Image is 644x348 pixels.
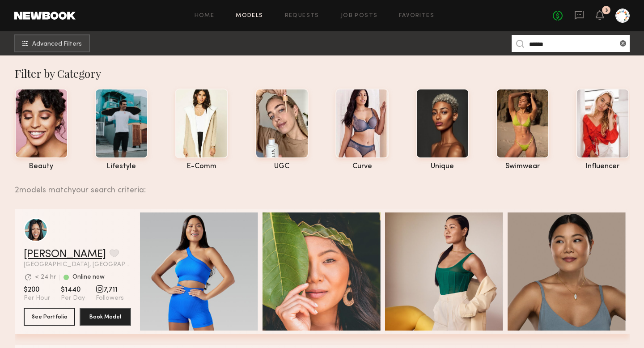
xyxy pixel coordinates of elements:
a: Requests [285,13,319,19]
span: Per Day [61,294,85,302]
a: Job Posts [341,13,378,19]
span: Followers [96,294,124,302]
div: Filter by Category [15,66,630,81]
span: Per Hour [24,294,50,302]
button: See Portfolio [24,308,75,326]
div: lifestyle [95,163,148,170]
a: [PERSON_NAME] [24,249,106,260]
a: Home [195,13,215,19]
div: < 24 hr [35,274,56,280]
div: Online now [72,274,105,280]
span: [GEOGRAPHIC_DATA], [GEOGRAPHIC_DATA] [24,262,131,268]
button: Book Model [80,308,131,326]
div: influencer [576,163,629,170]
div: swimwear [496,163,549,170]
div: e-comm [175,163,228,170]
span: 7,711 [96,285,124,294]
span: $200 [24,285,50,294]
div: 2 models match your search criteria: [15,176,623,195]
div: UGC [255,163,309,170]
a: Models [236,13,263,19]
div: 3 [605,8,608,13]
div: beauty [15,163,68,170]
div: curve [335,163,389,170]
button: Advanced Filters [14,34,90,52]
span: Advanced Filters [32,41,82,47]
span: $1440 [61,285,85,294]
a: Favorites [399,13,434,19]
div: unique [416,163,469,170]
